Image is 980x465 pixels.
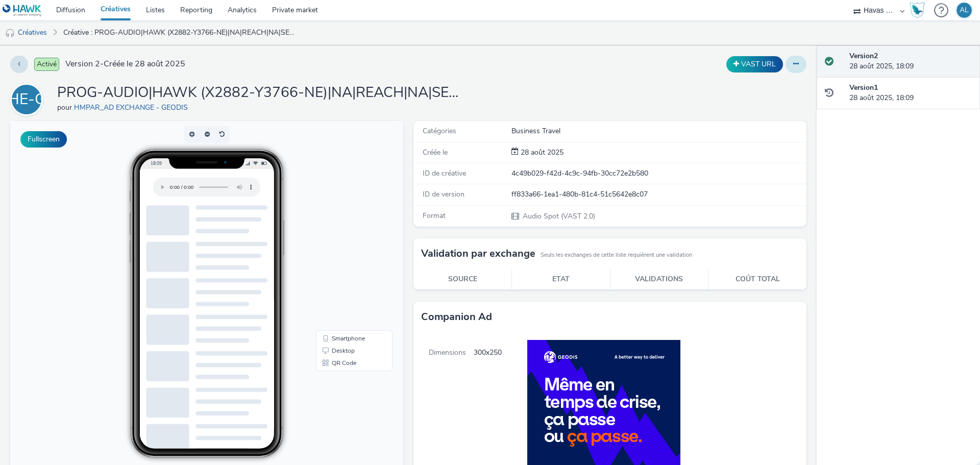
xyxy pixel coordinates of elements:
li: QR Code [308,236,380,248]
span: pour [57,103,74,112]
span: Format [423,211,446,221]
div: Création 28 août 2025, 18:09 [519,148,563,158]
div: HE-G [8,85,46,114]
img: Hawk Academy [910,2,925,18]
th: Source [413,269,512,290]
span: Activé [34,58,59,71]
span: Desktop [322,227,345,233]
li: Smartphone [308,211,380,224]
span: ID de créative [423,168,466,178]
li: Desktop [308,224,380,236]
th: Coût total [708,269,807,290]
div: 4c49b029-f42d-4c9c-94fb-30cc72e2b580 [511,168,805,179]
h3: Companion Ad [421,309,492,325]
span: Créée le [423,148,448,157]
img: audio [5,28,15,38]
img: undefined Logo [3,4,42,17]
h3: Validation par exchange [421,246,535,261]
div: 28 août 2025, 18:09 [849,51,972,72]
span: QR Code [322,239,346,245]
small: Seuls les exchanges de cette liste requièrent une validation [541,251,692,259]
th: Etat [512,269,610,290]
a: HE-G [10,94,47,104]
a: Hawk Academy [910,2,929,18]
span: 18:09 [140,39,152,45]
a: Créative : PROG-AUDIO|HAWK (X2882-Y3766-NE)|NA|REACH|NA|SET AUDIO GEODIS|NA|AUDIO|1X1|NA|CPM (IMP... [58,20,303,45]
div: ff833a66-1ea1-480b-81c4-51c5642e8c07 [511,189,805,200]
div: AL [960,3,969,18]
strong: Version 1 [849,83,878,92]
span: Smartphone [322,214,355,221]
span: Version 2 - Créée le 28 août 2025 [65,58,185,70]
div: Dupliquer la créative en un VAST URL [724,56,786,72]
span: ID de version [423,189,464,199]
span: Audio Spot (VAST 2.0) [522,211,595,221]
div: 28 août 2025, 18:09 [849,83,972,104]
span: Catégories [423,126,456,136]
button: VAST URL [726,56,783,72]
th: Validations [610,269,708,290]
a: HMPAR_AD EXCHANGE - GEODIS [74,103,192,112]
span: 28 août 2025 [519,148,563,157]
button: Fullscreen [20,131,67,148]
h1: PROG-AUDIO|HAWK (X2882-Y3766-NE)|NA|REACH|NA|SET AUDIO GEODIS|NA|AUDIO|1X1|NA|CPM (IMPRESSIONS)|F... [57,83,465,103]
strong: Version 2 [849,51,878,61]
div: Business Travel [511,126,805,136]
